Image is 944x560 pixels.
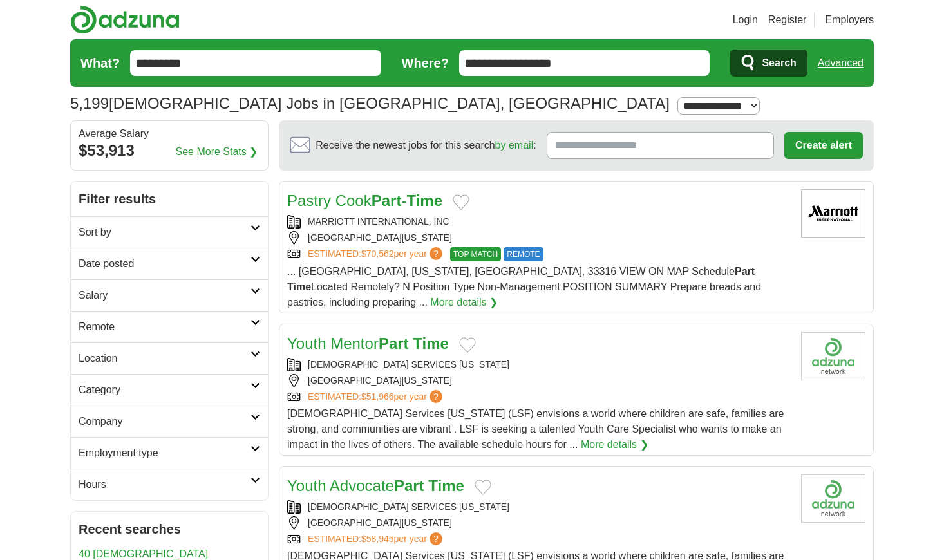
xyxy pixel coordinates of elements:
[801,332,865,380] img: Company logo
[453,194,469,210] button: Add to favorite jobs
[287,192,442,209] a: Pastry CookPart-Time
[71,182,268,216] h2: Filter results
[287,516,791,530] div: [GEOGRAPHIC_DATA][US_STATE]
[71,248,268,279] a: Date posted
[287,408,784,450] span: [DEMOGRAPHIC_DATA] Services [US_STATE] (LSF) envisions a world where children are safe, families ...
[176,144,258,160] a: See More Stats ❯
[287,500,791,514] div: [DEMOGRAPHIC_DATA] SERVICES [US_STATE]
[413,335,449,352] strong: Time
[394,477,424,494] strong: Part
[308,390,445,404] a: ESTIMATED:$51,966per year?
[79,477,250,492] h2: Hours
[372,192,402,209] strong: Part
[79,139,260,162] div: $53,913
[361,534,394,544] span: $58,945
[735,266,755,277] strong: Part
[495,140,534,151] a: by email
[762,50,796,76] span: Search
[287,358,791,371] div: [DEMOGRAPHIC_DATA] SERVICES [US_STATE]
[402,53,449,73] label: Where?
[79,256,250,272] h2: Date posted
[287,231,791,245] div: [GEOGRAPHIC_DATA][US_STATE]
[287,477,464,494] a: Youth AdvocatePart Time
[430,295,498,310] a: More details ❯
[79,445,250,461] h2: Employment type
[287,335,449,352] a: Youth MentorPart Time
[428,477,464,494] strong: Time
[504,247,543,261] span: REMOTE
[71,406,268,437] a: Company
[287,266,761,308] span: ... [GEOGRAPHIC_DATA], [US_STATE], [GEOGRAPHIC_DATA], 33316 VIEW ON MAP Schedule Located Remotely...
[801,189,865,238] img: Marriott International logo
[70,95,670,112] h1: [DEMOGRAPHIC_DATA] Jobs in [GEOGRAPHIC_DATA], [GEOGRAPHIC_DATA]
[71,216,268,248] a: Sort by
[80,53,120,73] label: What?
[79,382,250,398] h2: Category
[768,12,807,28] a: Register
[308,247,445,261] a: ESTIMATED:$70,562per year?
[287,374,791,387] div: [GEOGRAPHIC_DATA][US_STATE]
[406,192,442,209] strong: Time
[459,337,476,353] button: Add to favorite jobs
[784,132,863,159] button: Create alert
[79,225,250,240] h2: Sort by
[70,92,109,115] span: 5,199
[287,281,311,292] strong: Time
[79,129,260,139] div: Average Salary
[308,532,445,546] a: ESTIMATED:$58,945per year?
[825,12,874,28] a: Employers
[79,319,250,335] h2: Remote
[71,311,268,342] a: Remote
[71,279,268,311] a: Salary
[430,532,442,545] span: ?
[79,351,250,366] h2: Location
[430,390,442,403] span: ?
[379,335,409,352] strong: Part
[361,391,394,402] span: $51,966
[316,138,536,153] span: Receive the newest jobs for this search :
[71,342,268,374] a: Location
[475,480,491,495] button: Add to favorite jobs
[71,374,268,406] a: Category
[450,247,501,261] span: TOP MATCH
[733,12,758,28] a: Login
[79,288,250,303] h2: Salary
[79,414,250,429] h2: Company
[730,50,807,77] button: Search
[430,247,442,260] span: ?
[70,5,180,34] img: Adzuna logo
[818,50,864,76] a: Advanced
[71,469,268,500] a: Hours
[71,437,268,469] a: Employment type
[308,216,449,227] a: MARRIOTT INTERNATIONAL, INC
[581,437,648,453] a: More details ❯
[801,474,865,523] img: Company logo
[361,248,394,259] span: $70,562
[79,519,260,539] h2: Recent searches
